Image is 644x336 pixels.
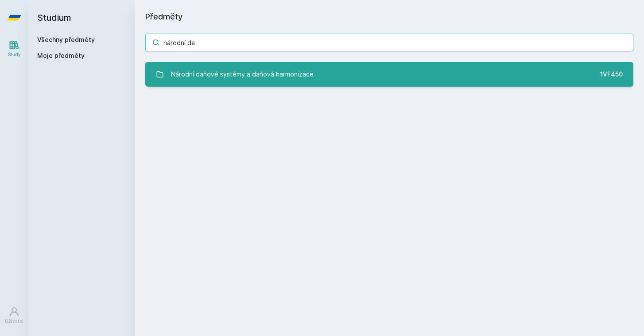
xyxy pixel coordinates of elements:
div: Uživatel [5,318,23,325]
input: Název nebo ident předmětu… [145,34,633,51]
div: Study [8,51,21,58]
a: Uživatel [2,302,27,329]
a: Study [2,35,27,62]
a: Národní daňové systémy a daňová harmonizace 1VF450 [145,62,633,87]
h1: Předměty [145,11,633,23]
span: Moje předměty [37,51,85,60]
a: Všechny předměty [37,36,95,43]
div: Národní daňové systémy a daňová harmonizace [171,65,314,83]
div: 1VF450 [600,70,623,79]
